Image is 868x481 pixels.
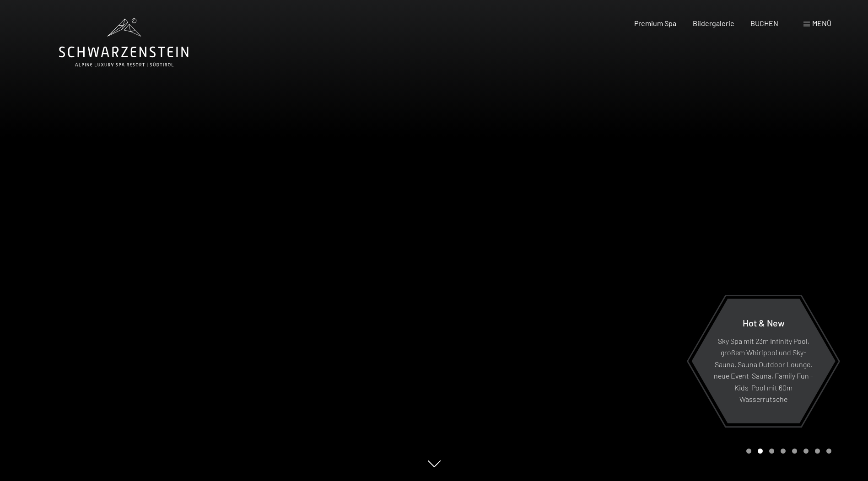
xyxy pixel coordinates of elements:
div: Carousel Page 3 [769,449,774,454]
a: Bildergalerie [693,19,734,27]
div: Carousel Page 1 [746,449,751,454]
div: Carousel Pagination [743,449,831,454]
a: BUCHEN [750,19,778,27]
div: Carousel Page 8 [826,449,831,454]
a: Hot & New Sky Spa mit 23m Infinity Pool, großem Whirlpool und Sky-Sauna, Sauna Outdoor Lounge, ne... [691,298,836,424]
a: Premium Spa [634,19,676,27]
span: Menü [812,19,831,27]
p: Sky Spa mit 23m Infinity Pool, großem Whirlpool und Sky-Sauna, Sauna Outdoor Lounge, neue Event-S... [714,335,813,405]
div: Carousel Page 5 [792,449,797,454]
div: Carousel Page 4 [781,449,786,454]
div: Carousel Page 7 [815,449,820,454]
div: Carousel Page 6 [803,449,809,454]
span: Hot & New [743,317,785,328]
div: Carousel Page 2 (Current Slide) [758,449,763,454]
